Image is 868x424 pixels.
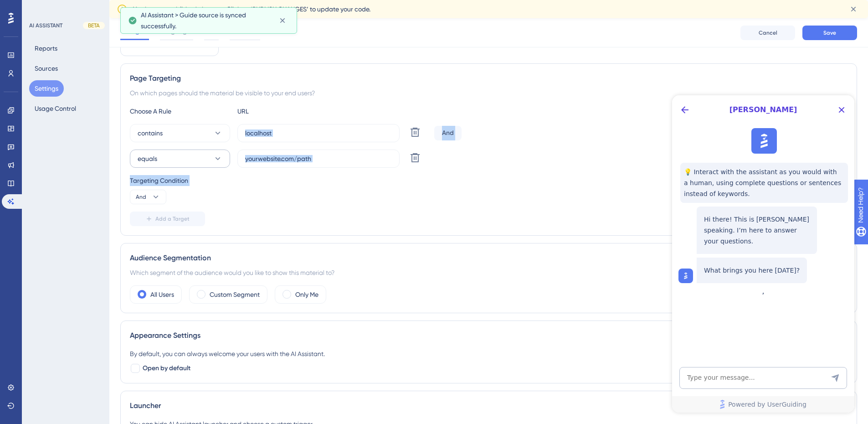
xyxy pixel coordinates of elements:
div: On which pages should the material be visible to your end users? [130,88,847,98]
input: yourwebsite.com/path [245,154,392,164]
span: Add a Target [155,215,190,222]
button: contains [130,124,230,142]
button: Cancel [740,26,795,40]
button: Add a Target [130,212,205,226]
label: All Users [150,289,174,300]
button: equals [130,150,230,168]
div: Targeting Condition [130,175,847,186]
div: URL [237,106,338,117]
span: You have unpublished changes. Click on ‘PUBLISH CHANGES’ to update your code. [133,4,370,15]
button: Save [802,26,857,40]
input: yourwebsite.com/path [245,128,392,138]
span: Need Help? [21,2,57,13]
label: Only Me [295,289,318,300]
div: Page Targeting [130,73,847,84]
span: AI Assistant > Guide source is synced successfully. [141,10,272,31]
span: And [136,193,146,201]
div: Appearance Settings [130,330,847,341]
div: Which segment of the audience would you like to show this material to? [130,267,847,278]
div: And [434,126,462,140]
span: Save [823,29,836,36]
iframe: UserGuiding AI Assistant [672,95,854,413]
span: contains [138,128,163,139]
div: Audience Segmentation [130,253,847,264]
span: equals [138,153,157,164]
div: Launcher [130,400,847,411]
label: Custom Segment [210,289,260,300]
div: By default, you can always welcome your users with the AI Assistant. [130,348,847,359]
span: Cancel [759,29,777,36]
span: Open by default [143,363,190,374]
button: And [130,190,166,204]
div: Choose A Rule [130,106,230,117]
